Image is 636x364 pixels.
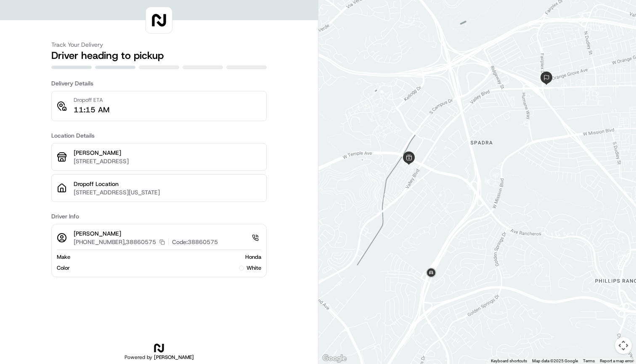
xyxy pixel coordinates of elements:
p: [PHONE_NUMBER],38860575 [74,238,156,246]
h2: Driver heading to pickup [51,49,267,62]
p: Code: 38860575 [172,238,218,246]
p: [STREET_ADDRESS] [74,157,261,165]
img: Google [321,353,348,364]
span: [PERSON_NAME] [154,354,194,361]
h3: Delivery Details [51,79,267,88]
span: Honda [245,253,261,261]
h2: Powered by [125,354,194,361]
p: [PERSON_NAME] [74,149,261,157]
h3: Track Your Delivery [51,40,267,49]
p: Dropoff ETA [74,96,109,104]
p: [STREET_ADDRESS][US_STATE] [74,188,261,197]
span: Map data ©2025 Google [532,359,578,363]
span: white [246,264,261,272]
a: Report a map error [600,359,633,363]
a: Open this area in Google Maps (opens a new window) [321,353,348,364]
span: Color [57,264,70,272]
span: Make [57,253,70,261]
p: [PERSON_NAME] [74,229,218,238]
h3: Location Details [51,131,267,140]
p: Dropoff Location [74,180,261,188]
h3: Driver Info [51,212,267,221]
p: 11:15 AM [74,104,109,116]
button: Map camera controls [615,337,632,354]
button: Keyboard shortcuts [491,358,527,364]
a: Terms (opens in new tab) [583,359,595,363]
